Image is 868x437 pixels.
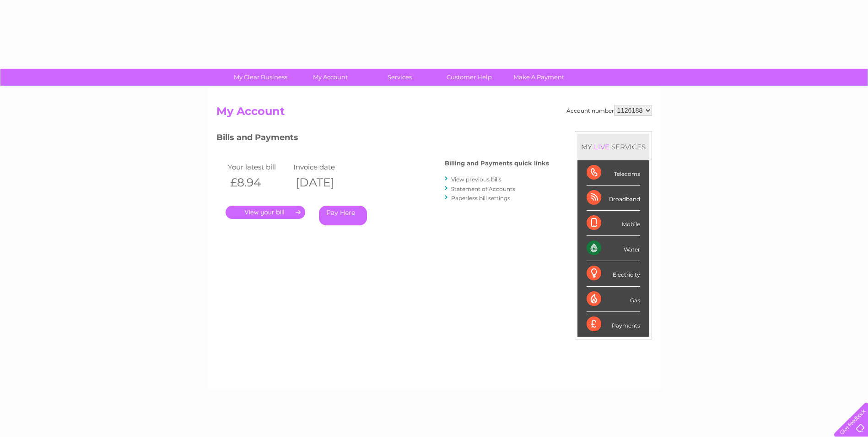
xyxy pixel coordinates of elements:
[319,206,367,225] a: Pay Here
[451,186,515,192] a: Statement of Accounts
[587,160,640,186] div: Telecoms
[587,287,640,312] div: Gas
[216,131,549,147] h3: Bills and Payments
[577,134,649,160] div: MY SERVICES
[362,69,437,86] a: Services
[223,69,298,86] a: My Clear Business
[226,173,291,192] th: £8.94
[587,236,640,261] div: Water
[216,105,652,122] h2: My Account
[451,195,510,202] a: Paperless bill settings
[566,105,652,116] div: Account number
[587,211,640,236] div: Mobile
[291,173,357,192] th: [DATE]
[226,161,291,173] td: Your latest bill
[587,261,640,286] div: Electricity
[592,142,611,151] div: LIVE
[292,69,368,86] a: My Account
[587,186,640,211] div: Broadband
[451,176,501,183] a: View previous bills
[501,69,577,86] a: Make A Payment
[587,312,640,337] div: Payments
[226,206,305,219] a: .
[445,160,549,167] h4: Billing and Payments quick links
[291,161,357,173] td: Invoice date
[431,69,507,86] a: Customer Help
